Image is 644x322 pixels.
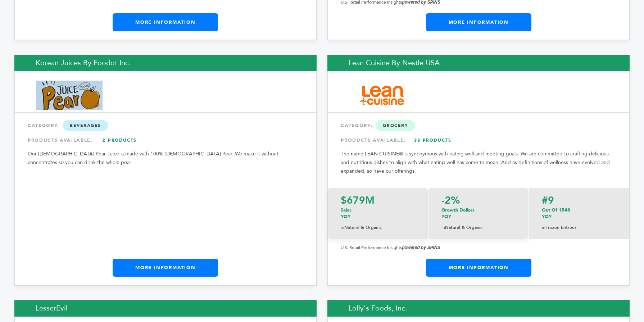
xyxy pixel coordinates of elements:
[341,195,415,205] p: $679M
[341,207,415,220] p: Sales
[95,134,145,147] a: 2 Products
[542,225,545,230] span: in
[441,195,516,205] p: -2%
[376,120,415,131] span: Grocery
[426,13,531,31] a: More Information
[327,300,630,317] h2: Lolly's Foods, Inc.
[341,223,415,232] p: Natural & Organic
[63,120,108,131] span: Beverages
[408,134,458,147] a: 33 Products
[14,55,317,71] h2: Korean Juices by Foodot Inc.
[341,225,344,230] span: in
[341,243,616,252] p: U.S. Retail Performance Insights
[426,259,531,277] a: More Information
[441,207,516,220] p: Growth Dollars
[28,150,303,167] p: Our [DEMOGRAPHIC_DATA] Pear Juice is made with 100% [DEMOGRAPHIC_DATA] Pear. We make it without c...
[441,225,445,230] span: in
[441,213,451,220] span: YOY
[542,195,616,205] p: #9
[542,213,552,220] span: YOY
[402,245,440,250] strong: powered by SPINS
[341,119,616,132] div: CATEGORY:
[341,213,350,220] span: YOY
[113,259,218,277] a: More Information
[349,83,416,108] img: Lean Cuisine by Nestle USA
[14,300,317,317] h2: LesserEvil
[441,223,516,232] p: Natural & Organic
[28,134,303,147] div: PRODUCTS AVAILABLE:
[36,81,103,110] img: Korean Juices by Foodot Inc.
[327,55,630,71] h2: Lean Cuisine by Nestle USA
[542,223,616,232] p: Frozen Entrees
[113,13,218,31] a: More Information
[341,150,616,176] p: The name LEAN CUISINE® is synonymous with eating well and meeting goals. We are committed to craf...
[542,207,616,220] p: Out Of 1548
[341,134,616,147] div: PRODUCTS AVAILABLE:
[28,119,303,132] div: CATEGORY:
